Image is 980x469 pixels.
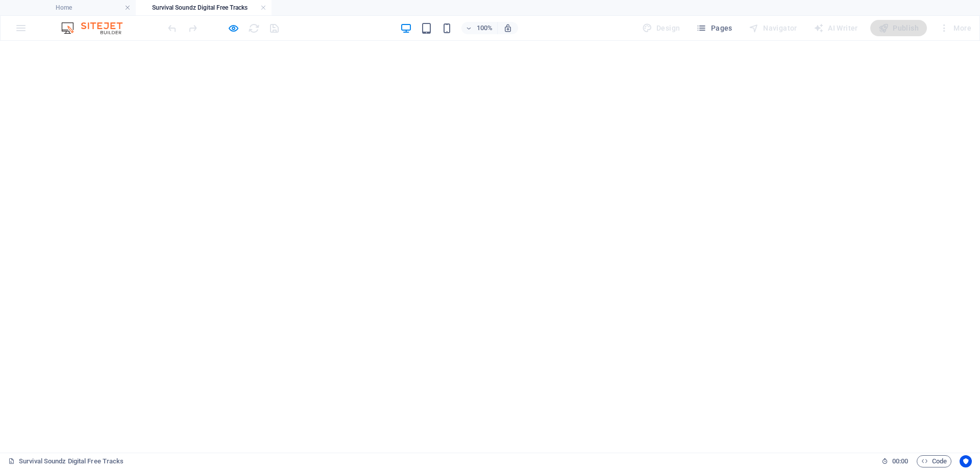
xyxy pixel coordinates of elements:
[136,2,272,13] h4: Survival Soundz Digital Free Tracks
[638,20,684,36] div: Design (Ctrl+Alt+Y)
[881,455,909,467] h6: Session time
[921,455,947,467] span: Code
[477,22,493,34] h6: 100%
[8,455,124,467] a: Click to cancel selection. Double-click to open Pages
[692,20,736,36] button: Pages
[696,23,732,33] span: Pages
[503,23,512,33] i: On resize automatically adjust zoom level to fit chosen device.
[59,22,135,34] img: Editor Logo
[461,22,498,34] button: 100%
[917,455,951,467] button: Code
[960,455,972,467] button: Usercentrics
[899,457,901,465] span: :
[892,455,908,467] span: 00 00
